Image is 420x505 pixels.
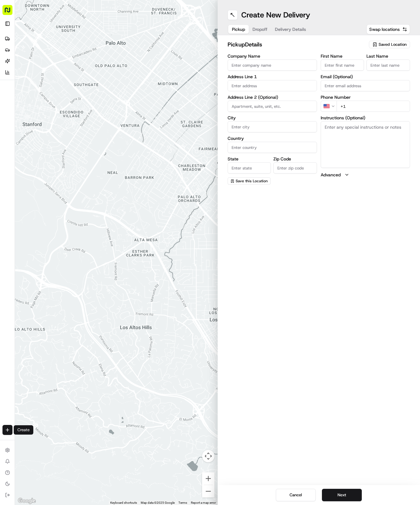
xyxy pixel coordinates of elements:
[321,74,410,79] label: Email (Optional)
[59,122,100,129] span: API Documentation
[6,6,19,19] img: Nash
[13,60,24,71] img: 9188753566659_6852d8bf1fb38e338040_72.png
[228,121,317,132] input: Enter city
[28,60,102,66] div: Start new chat
[366,60,410,71] input: Enter last name
[228,80,317,91] input: Enter address
[191,501,216,504] a: Report a map error
[53,123,58,128] div: 💻
[17,497,37,505] a: Open this area in Google Maps (opens a new window)
[276,489,316,501] button: Cancel
[228,136,317,141] label: Country
[369,26,400,32] span: Swap locations
[379,42,407,47] span: Saved Location
[228,74,317,79] label: Address Line 1
[321,95,410,99] label: Phone Number
[337,101,410,112] input: Enter phone number
[202,485,215,498] button: Zoom out
[228,40,366,49] h2: pickup Details
[50,120,102,131] a: 💻API Documentation
[16,40,103,47] input: Clear
[141,501,175,504] span: Map data ©2025 Google
[228,116,317,120] label: City
[86,97,88,102] span: •
[202,472,215,485] button: Zoom in
[366,54,410,58] label: Last Name
[321,80,410,91] input: Enter email address
[6,60,17,71] img: 1736555255976-a54dd68f-1ca7-489b-9aae-adbdc363a1c4
[110,501,137,505] button: Keyboard shortcuts
[106,61,113,69] button: Start new chat
[202,450,215,462] button: Map camera controls
[228,177,271,185] button: Save this Location
[228,60,317,71] input: Enter company name
[228,157,271,161] label: State
[369,40,410,49] button: Saved Location
[6,25,113,35] p: Welcome 👋
[232,26,245,32] span: Pickup
[62,138,75,142] span: Pylon
[228,95,317,99] label: Address Line 2 (Optional)
[6,81,42,86] div: Past conversations
[19,97,85,102] span: [PERSON_NAME] (Assistant Store Manager)
[321,116,410,120] label: Instructions (Optional)
[17,497,37,505] img: Google
[228,101,317,112] input: Apartment, suite, unit, etc.
[28,66,86,71] div: We're available if you need us!
[273,157,317,161] label: Zip Code
[12,122,48,129] span: Knowledge Base
[4,120,50,131] a: 📗Knowledge Base
[321,172,341,178] label: Advanced
[228,54,317,58] label: Company Name
[178,501,187,504] a: Terms (opens in new tab)
[6,123,11,128] div: 📗
[6,91,16,101] img: Hayden (Assistant Store Manager)
[89,97,102,102] span: [DATE]
[322,489,362,501] button: Next
[321,172,410,178] button: Advanced
[252,26,267,32] span: Dropoff
[366,24,410,34] button: Swap locations
[14,425,33,435] div: Create
[44,137,75,142] a: Powered byPylon
[241,10,310,20] h1: Create New Delivery
[236,179,268,183] span: Save this Location
[228,162,271,174] input: Enter state
[273,162,317,174] input: Enter zip code
[228,142,317,153] input: Enter country
[321,60,364,71] input: Enter first name
[321,54,364,58] label: First Name
[275,26,306,32] span: Delivery Details
[97,80,113,87] button: See all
